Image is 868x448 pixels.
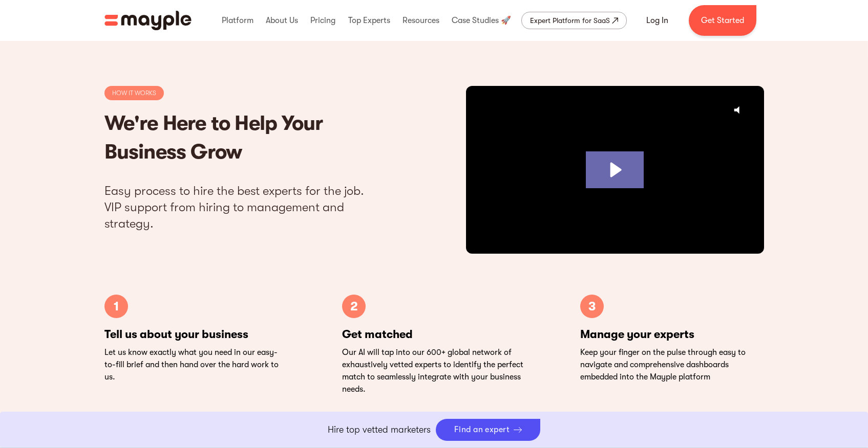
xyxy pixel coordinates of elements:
p: Let us know exactly what you need in our easy-to-fill brief and then hand over the hard work to us. [104,346,288,383]
p: Manage your experts [580,327,764,342]
p: Tell us about your business [104,327,288,342]
p: 2 [350,297,358,316]
p: Get matched [342,327,526,342]
iframe: Chat Widget [684,329,868,448]
button: Click for sound [726,96,754,124]
a: Get Started [689,5,756,36]
a: Log In [634,8,681,33]
div: Pricing [308,4,338,37]
div: About Us [263,4,301,37]
button: Play Video: Mayple. Your Digital Marketing Home. [586,151,644,189]
p: 1 [114,297,119,316]
p: HOW IT WORKS [112,88,156,98]
div: Expert Platform for SaaS [530,14,610,27]
p: Keep your finger on the pulse through easy to navigate and comprehensive dashboards embedded into... [580,346,764,383]
a: home [104,11,192,30]
p: Easy process to hire the best experts for the job. VIP support from hiring to management and stra... [104,183,388,232]
p: Our AI will tap into our 600+ global network of exhaustively vetted experts to identify the perfe... [342,346,526,395]
h2: We're Here to Help Your Business Grow [104,109,388,166]
img: Mayple logo [104,11,192,30]
div: Platform [219,4,256,37]
a: Expert Platform for SaaS [521,12,627,29]
p: 3 [588,297,596,316]
div: Top Experts [346,4,393,37]
div: Resources [400,4,442,37]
